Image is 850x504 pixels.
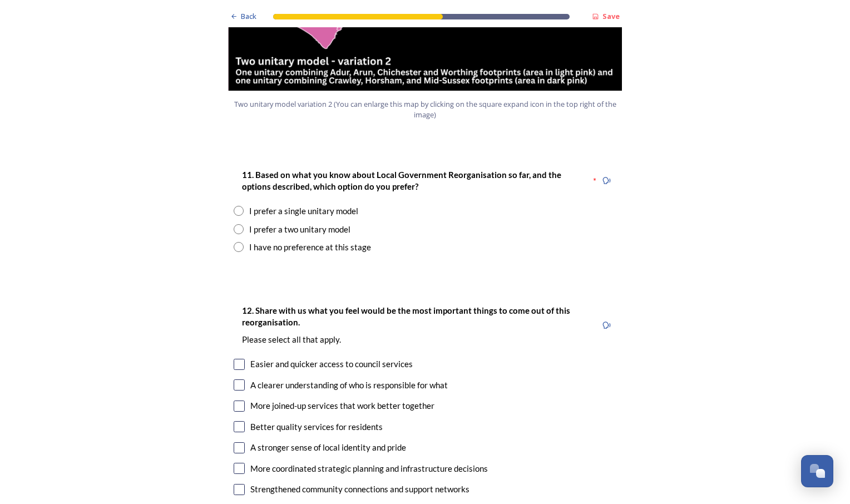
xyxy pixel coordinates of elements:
span: Two unitary model variation 2 (You can enlarge this map by clicking on the square expand icon in ... [233,99,617,120]
strong: 11. Based on what you know about Local Government Reorganisation so far, and the options describe... [242,170,563,191]
div: A stronger sense of local identity and pride [250,441,406,454]
div: Better quality services for residents [250,421,383,433]
div: I have no preference at this stage [249,241,371,254]
div: Strengthened community connections and support networks [250,483,470,496]
div: More coordinated strategic planning and infrastructure decisions [250,462,488,475]
span: Back [241,11,256,22]
strong: 12. Share with us what you feel would be the most important things to come out of this reorganisa... [242,305,572,327]
div: More joined-up services that work better together [250,399,434,412]
div: I prefer a two unitary model [249,223,350,236]
button: Open Chat [801,455,833,487]
div: I prefer a single unitary model [249,205,358,218]
p: Please select all that apply. [242,334,588,345]
div: Easier and quicker access to council services [250,358,413,370]
strong: Save [602,11,620,21]
div: A clearer understanding of who is responsible for what [250,379,448,392]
